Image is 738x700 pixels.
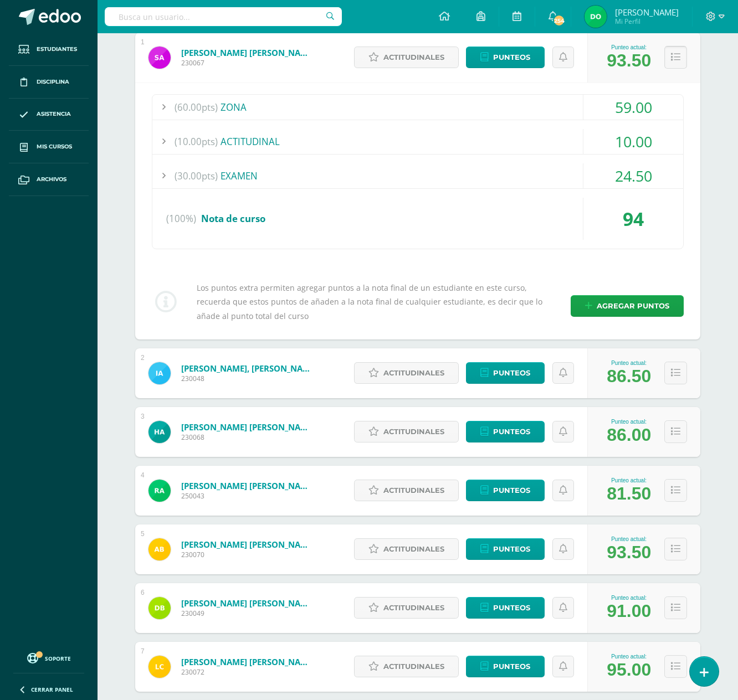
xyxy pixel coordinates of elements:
[571,295,684,317] a: Agregar puntos
[383,656,444,677] span: Actitudinales
[607,366,651,387] div: 86.50
[9,66,89,99] a: Disciplina
[181,47,314,58] a: [PERSON_NAME] [PERSON_NAME]
[383,480,444,501] span: Actitudinales
[383,47,444,68] span: Actitudinales
[607,542,651,563] div: 93.50
[181,363,314,374] a: [PERSON_NAME], [PERSON_NAME]
[466,421,545,442] a: Punteos
[9,131,89,163] a: Mis cursos
[615,7,679,18] span: [PERSON_NAME]
[493,539,530,559] span: Punteos
[181,480,314,491] a: [PERSON_NAME] [PERSON_NAME]
[466,480,545,501] a: Punteos
[148,656,171,678] img: d3955a79f91f4c24fc50693bbcc78a87.png
[354,656,459,677] a: Actitudinales
[607,44,651,50] div: Punteo actual:
[148,480,171,502] img: 47b8597f43627b9820b412624697e3c6.png
[583,198,683,240] div: 94
[141,38,145,46] div: 1
[466,538,545,560] a: Punteos
[553,14,565,27] span: 254
[31,686,73,693] span: Cerrar panel
[607,50,651,71] div: 93.50
[37,78,69,86] span: Disciplina
[181,598,314,609] a: [PERSON_NAME] [PERSON_NAME]
[585,6,607,28] img: 832e9e74216818982fa3af6e32aa3651.png
[181,58,314,68] span: 230067
[607,483,651,504] div: 81.50
[607,419,651,425] div: Punteo actual:
[141,647,145,655] div: 7
[181,667,314,677] span: 230072
[181,491,314,501] span: 250043
[148,538,171,560] img: e6c2dc894e596fb59562e61657fd1900.png
[9,163,89,196] a: Archivos
[37,142,72,151] span: Mis cursos
[354,421,459,442] a: Actitudinales
[354,362,459,384] a: Actitudinales
[45,655,71,662] span: Soporte
[607,660,651,680] div: 95.00
[141,589,145,596] div: 6
[607,601,651,621] div: 91.00
[141,530,145,538] div: 5
[148,47,171,69] img: 992d89e52b41b8bcb7715cffbd775d75.png
[37,45,77,54] span: Estudiantes
[152,129,683,154] div: ACTITUDINAL
[141,354,145,362] div: 2
[493,47,530,68] span: Punteos
[201,212,265,225] span: Nota de curso
[354,47,459,68] a: Actitudinales
[175,95,218,120] span: (60.00pts)
[181,609,314,618] span: 230049
[466,362,545,384] a: Punteos
[493,598,530,618] span: Punteos
[37,175,66,184] span: Archivos
[148,362,171,384] img: 9cd02a476c78c982baa802c3a70a3042.png
[9,99,89,131] a: Asistencia
[148,597,171,619] img: 501bfa6d2ca0f0aefee8418375df094e.png
[493,363,530,383] span: Punteos
[583,95,683,120] div: 59.00
[493,480,530,501] span: Punteos
[607,653,651,660] div: Punteo actual:
[9,33,89,66] a: Estudiantes
[181,433,314,442] span: 230068
[166,198,196,240] span: (100%)
[13,650,84,665] a: Soporte
[152,95,683,120] div: ZONA
[181,656,314,667] a: [PERSON_NAME] [PERSON_NAME]
[105,7,342,26] input: Busca un usuario...
[354,597,459,619] a: Actitudinales
[181,539,314,550] a: [PERSON_NAME] [PERSON_NAME]
[583,163,683,188] div: 24.50
[152,163,683,188] div: EXAMEN
[354,480,459,501] a: Actitudinales
[37,110,71,119] span: Asistencia
[383,363,444,383] span: Actitudinales
[141,471,145,479] div: 4
[148,421,171,443] img: e4f0e66cf0ea28b4f2938b396340993b.png
[383,539,444,559] span: Actitudinales
[607,425,651,445] div: 86.00
[607,477,651,483] div: Punteo actual:
[383,421,444,442] span: Actitudinales
[466,656,545,677] a: Punteos
[175,129,218,154] span: (10.00pts)
[607,360,651,366] div: Punteo actual:
[583,129,683,154] div: 10.00
[181,550,314,559] span: 230070
[192,281,553,323] div: Los puntos extra permiten agregar puntos a la nota final de un estudiante en este curso, recuerda...
[466,47,545,68] a: Punteos
[354,538,459,560] a: Actitudinales
[607,595,651,601] div: Punteo actual:
[615,17,679,26] span: Mi Perfil
[597,296,669,316] span: Agregar puntos
[493,421,530,442] span: Punteos
[607,536,651,542] div: Punteo actual:
[493,656,530,677] span: Punteos
[181,421,314,433] a: [PERSON_NAME] [PERSON_NAME]
[181,374,314,383] span: 230048
[466,597,545,619] a: Punteos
